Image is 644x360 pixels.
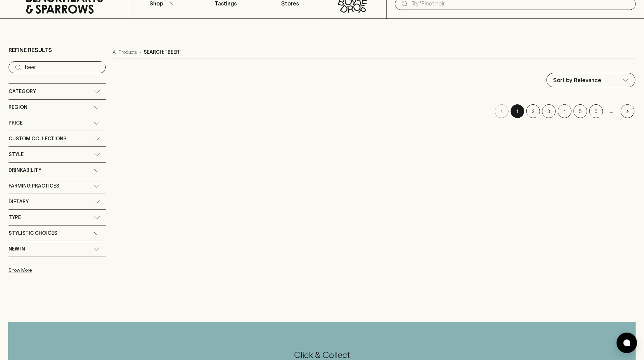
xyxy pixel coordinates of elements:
[542,104,556,118] button: Go to page 3
[623,339,630,346] img: bubble-icon
[9,197,29,206] span: Dietary
[144,49,182,56] p: Search: "beer"
[526,104,540,118] button: Go to page 2
[9,210,106,225] div: Type
[9,46,52,54] p: Refine Results
[9,163,106,178] div: Drinkability
[9,194,106,209] div: Dietary
[547,73,635,87] div: Sort by Relevance
[558,104,571,118] button: Go to page 4
[9,119,23,127] span: Price
[9,150,24,159] span: Style
[113,49,137,56] a: All Products
[621,104,634,118] button: Go to next page
[9,84,106,99] div: Category
[140,49,141,56] p: ›
[9,182,59,190] span: Farming Practices
[9,87,36,96] span: Category
[9,241,106,257] div: New In
[574,104,587,118] button: Go to page 5
[9,100,106,115] div: Region
[9,166,41,175] span: Drinkability
[9,213,21,222] span: Type
[9,147,106,162] div: Style
[9,178,106,194] div: Farming Practices
[9,103,27,112] span: Region
[605,104,619,118] div: …
[25,62,100,73] input: Try “Pinot noir”
[9,115,106,131] div: Price
[113,104,635,118] nav: pagination navigation
[511,104,524,118] button: page 1
[553,76,601,84] p: Sort by Relevance
[589,104,603,118] button: Go to page 6
[9,131,106,146] div: Custom Collections
[9,245,25,253] span: New In
[9,229,57,237] span: Stylistic Choices
[9,134,66,143] span: Custom Collections
[9,263,98,277] button: Show More
[9,226,106,241] div: Stylistic Choices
